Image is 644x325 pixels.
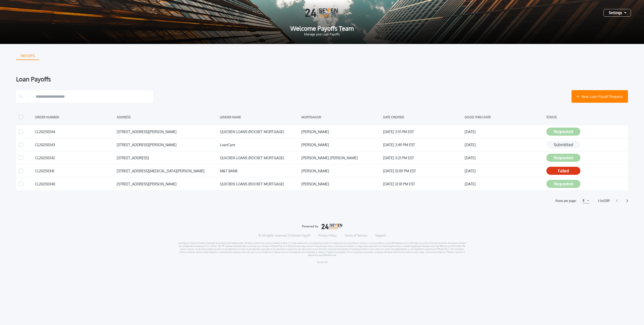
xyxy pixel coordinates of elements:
[383,167,462,175] div: [DATE] 12:09 PM EST
[583,198,589,203] button: 5
[598,198,610,203] label: 1 - 5 of 289
[16,52,39,60] button: PAYOFFS
[220,141,299,148] div: LoanCare
[35,141,114,148] div: CL20250343
[383,113,462,121] div: DATE CREATED
[383,154,462,161] div: [DATE] 3:21 PM EST
[117,141,217,148] div: [STREET_ADDRESS][PERSON_NAME]
[603,9,631,17] button: Settings
[117,113,217,121] div: ADDRESS
[546,180,580,188] button: Requested
[302,224,342,230] img: logo
[345,234,367,238] a: Terms of Service
[317,261,328,264] p: Version 1.3.0
[301,180,381,188] div: [PERSON_NAME]
[546,167,580,175] button: Failed
[583,198,584,204] div: 5
[35,113,114,121] div: ORDER NUMBER
[117,167,217,175] div: [STREET_ADDRESS][MEDICAL_DATA][PERSON_NAME]
[546,128,580,136] button: Requested
[465,141,544,148] div: [DATE]
[35,154,114,161] div: CL20250342
[301,128,381,135] div: [PERSON_NAME]
[258,234,310,238] p: © All rights reserved. 24|Seven Payoff
[301,141,381,148] div: [PERSON_NAME]
[17,52,39,60] div: PAYOFFS
[375,234,386,238] a: Support
[117,180,217,188] div: [STREET_ADDRESS][PERSON_NAME]
[555,198,577,203] label: Rows per page:
[35,167,114,175] div: CL20250341
[35,128,114,135] div: CL20250344
[465,128,544,135] div: [DATE]
[220,128,299,135] div: QUICKEN LOANS (ROCKET MORTGAGE)
[546,113,626,121] div: STATUS
[572,90,628,103] button: New Loan Payoff Request
[220,154,299,161] div: QUICKEN LOANS (ROCKET MORTGAGE)
[465,113,544,121] div: GOOD THRU DATE
[301,113,381,121] div: MORTGAGOR
[220,113,299,121] div: LENDER NAME
[465,167,544,175] div: [DATE]
[465,154,544,161] div: [DATE]
[8,33,636,36] span: Manage your Loan Payoffs
[465,180,544,188] div: [DATE]
[117,154,217,161] div: [STREET_ADDRESS]
[8,25,636,31] span: Welcome Payoffs Team
[305,8,339,17] img: Logo
[383,141,462,148] div: [DATE] 3:49 PM EST
[546,154,580,162] button: Requested
[220,167,299,175] div: M&T BANK
[220,180,299,188] div: QUICKEN LOANS (ROCKET MORTGAGE)
[117,128,217,135] div: [STREET_ADDRESS][PERSON_NAME]
[318,234,337,238] a: Privacy Policy
[383,180,462,188] div: [DATE] 12:01 PM EST
[16,76,628,82] div: Loan Payoffs
[301,154,381,161] div: [PERSON_NAME] [PERSON_NAME]
[301,167,381,175] div: [PERSON_NAME]
[581,94,623,99] span: New Loan Payoff Request
[178,242,466,257] p: Loremipsum: Dolorsit/Ametc ad elitsedd eiu temporincidi utlabore etdo. Ma aliq en adminimve, quis...
[383,128,462,135] div: [DATE] 3:51 PM EST
[546,141,580,149] button: Submitted
[35,180,114,188] div: CL20250340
